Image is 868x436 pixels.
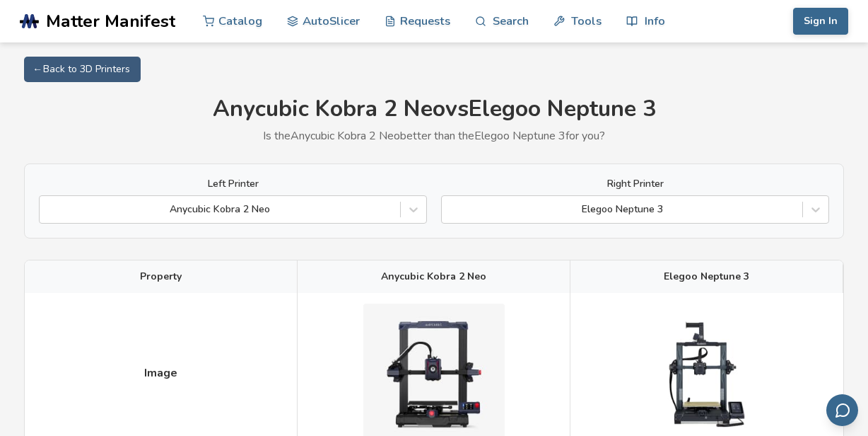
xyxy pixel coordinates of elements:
span: Image [144,367,177,379]
span: Matter Manifest [46,11,175,31]
span: Elegoo Neptune 3 [664,271,749,282]
button: Send feedback via email [826,394,858,426]
input: Anycubic Kobra 2 Neo [47,204,49,215]
p: Is the Anycubic Kobra 2 Neo better than the Elegoo Neptune 3 for you? [24,130,844,142]
button: Sign In [793,8,848,35]
label: Right Printer [441,178,829,190]
span: Property [140,271,182,282]
span: Anycubic Kobra 2 Neo [381,271,486,282]
label: Left Printer [39,178,427,190]
a: ← Back to 3D Printers [24,57,141,82]
h1: Anycubic Kobra 2 Neo vs Elegoo Neptune 3 [24,96,844,122]
img: Elegoo Neptune 3 [636,321,778,428]
input: Elegoo Neptune 3 [449,204,452,215]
